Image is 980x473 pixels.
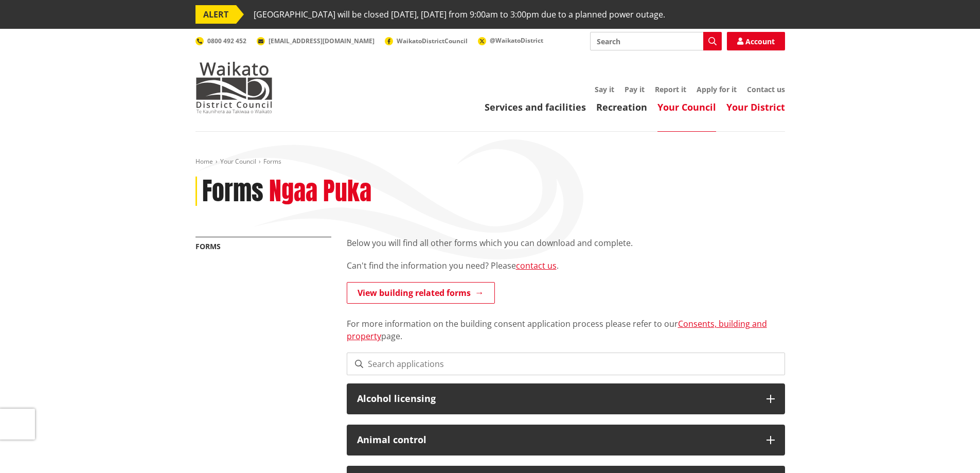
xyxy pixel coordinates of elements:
[269,37,375,45] span: [EMAIL_ADDRESS][DOMAIN_NAME]
[385,37,468,45] a: WaikatoDistrictCouncil
[202,177,263,206] h1: Forms
[595,84,614,94] a: Say it
[347,237,785,249] p: Below you will find all other forms which you can download and complete.
[347,259,785,272] p: Can't find the information you need? Please .
[697,84,737,94] a: Apply for it
[357,435,756,445] h3: Animal control
[269,177,371,206] h2: Ngaa Puka
[220,157,256,166] a: Your Council
[596,101,647,113] a: Recreation
[516,260,557,271] a: contact us
[195,5,236,24] span: ALERT
[625,84,645,94] a: Pay it
[347,282,495,304] a: View building related forms
[727,32,785,50] a: Account
[590,32,722,50] input: Search input
[195,157,785,166] nav: breadcrumb
[490,36,543,45] span: @WaikatoDistrict
[195,37,246,45] a: 0800 492 452
[726,101,785,113] a: Your District
[347,305,785,342] p: For more information on the building consent application process please refer to our page.
[254,5,665,24] span: [GEOGRAPHIC_DATA] will be closed [DATE], [DATE] from 9:00am to 3:00pm due to a planned power outage.
[347,353,785,375] input: Search applications
[933,430,970,467] iframe: Messenger Launcher
[657,101,716,113] a: Your Council
[195,241,221,251] a: Forms
[195,62,273,113] img: Waikato District Council - Te Kaunihera aa Takiwaa o Waikato
[257,37,375,45] a: [EMAIL_ADDRESS][DOMAIN_NAME]
[478,36,543,45] a: @WaikatoDistrict
[207,37,246,45] span: 0800 492 452
[357,394,756,404] h3: Alcohol licensing
[195,157,213,166] a: Home
[655,84,686,94] a: Report it
[397,37,468,45] span: WaikatoDistrictCouncil
[347,318,767,342] a: Consents, building and property
[747,84,785,94] a: Contact us
[263,157,281,166] span: Forms
[485,101,586,113] a: Services and facilities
